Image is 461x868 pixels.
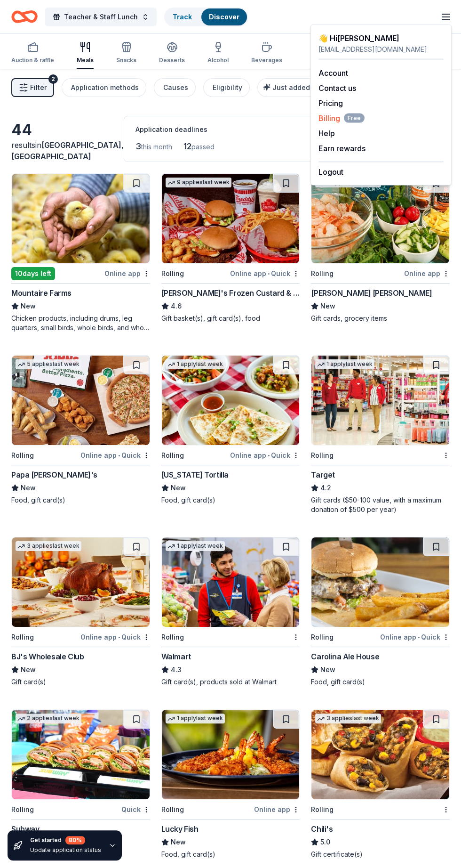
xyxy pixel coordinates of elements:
div: Rolling [161,804,184,815]
div: 1 apply last week [166,359,225,369]
div: Eligibility [213,82,242,93]
div: results [11,139,112,162]
span: • [268,270,270,277]
a: Image for Chili's3 applieslast weekRollingChili's5.0Gift certificate(s) [311,709,450,859]
div: Papa [PERSON_NAME]'s [11,469,97,480]
div: BJ's Wholesale Club [11,651,84,662]
div: 44 [11,121,112,139]
span: this month [141,143,172,151]
button: Application methods [62,78,146,97]
button: Alcohol [207,38,229,69]
div: Gift certificate(s) [311,850,450,859]
span: • [268,452,270,459]
div: Mountaire Farms [11,287,72,299]
button: BillingFree [318,113,365,124]
span: 4.3 [171,664,182,675]
a: Home [11,6,38,28]
span: 4.2 [320,482,331,494]
div: Walmart [161,651,191,662]
div: [PERSON_NAME] [PERSON_NAME] [311,287,432,299]
div: Rolling [11,450,34,461]
a: Image for BJ's Wholesale Club3 applieslast weekRollingOnline app•QuickBJ's Wholesale ClubNewGift ... [11,537,150,687]
div: Application methods [71,82,139,93]
span: • [118,633,120,641]
a: Pricing [318,98,343,108]
a: Account [318,68,348,78]
span: Billing [318,113,365,124]
span: Free [344,114,365,123]
div: Gift cards ($50-100 value, with a maximum donation of $500 per year) [311,495,450,514]
div: Food, gift card(s) [11,495,150,505]
button: Auction & raffle [11,38,54,69]
div: 1 apply last week [166,714,225,723]
div: Gift basket(s), gift card(s), food [161,314,300,323]
img: Image for Subway [12,710,150,799]
a: Image for Lucky Fish1 applylast weekRollingOnline appLucky FishNewFood, gift card(s) [161,709,300,859]
span: • [118,452,120,459]
div: Rolling [11,632,34,643]
a: Discover [209,13,239,21]
div: Causes [163,82,188,93]
img: Image for Harris Teeter [311,174,449,263]
div: Get started [30,836,101,844]
div: 3 applies last week [315,714,381,723]
div: Desserts [159,57,185,64]
span: New [21,664,36,675]
span: • [418,633,420,641]
a: Image for Carolina Ale HouseRollingOnline app•QuickCarolina Ale HouseNewFood, gift card(s) [311,537,450,687]
div: Online app Quick [230,268,300,279]
div: Online app Quick [230,449,300,461]
span: [GEOGRAPHIC_DATA], [GEOGRAPHIC_DATA] [11,140,124,161]
div: Rolling [311,804,334,815]
img: Image for Target [311,356,449,445]
div: [EMAIL_ADDRESS][DOMAIN_NAME] [318,44,444,55]
button: Causes [154,78,196,97]
div: Online app Quick [380,631,450,643]
button: Help [318,128,335,139]
div: Meals [77,57,94,64]
span: 5.0 [320,836,330,848]
div: Beverages [251,57,282,64]
div: 5 applies last week [16,359,81,369]
img: Image for Lucky Fish [162,710,300,799]
div: 3 applies last week [16,541,81,551]
a: Track [173,13,192,21]
img: Image for Walmart [162,537,300,627]
span: New [171,836,186,848]
div: Online app [104,268,150,279]
img: Image for Chili's [311,710,449,799]
div: 10 days left [11,267,55,280]
a: Image for Papa John's5 applieslast weekRollingOnline app•QuickPapa [PERSON_NAME]'sNewFood, gift c... [11,355,150,505]
button: Desserts [159,38,185,69]
div: Food, gift card(s) [311,677,450,687]
a: Earn rewards [318,144,366,153]
div: Food, gift card(s) [161,850,300,859]
div: Rolling [11,804,34,815]
button: Filter2 [11,78,54,97]
span: New [320,664,335,675]
a: Image for Mountaire Farms10days leftOnline appMountaire FarmsNewChicken products, including drums... [11,173,150,333]
div: Alcohol [207,57,229,64]
a: Image for Subway2 applieslast weekRollingQuickSubway5.0Food, gift card(s) [11,709,150,859]
button: Meals [77,38,94,69]
div: 9 applies last week [166,178,231,187]
span: Filter [30,82,47,93]
div: Rolling [161,268,184,279]
img: Image for Freddy's Frozen Custard & Steakburgers [162,174,300,263]
div: 2 [48,74,58,84]
div: Lucky Fish [161,823,199,835]
button: Logout [318,166,343,178]
div: Auction & raffle [11,57,54,64]
div: 1 apply last week [166,541,225,551]
div: Rolling [161,450,184,461]
span: New [171,482,186,494]
img: Image for Carolina Ale House [311,537,449,627]
button: Contact us [318,82,356,94]
button: TrackDiscover [164,8,248,26]
a: Image for California Tortilla1 applylast weekRollingOnline app•Quick[US_STATE] TortillaNewFood, g... [161,355,300,505]
button: Search [305,44,352,63]
img: Image for BJ's Wholesale Club [12,537,150,627]
div: Gift card(s) [11,677,150,687]
div: Update application status [30,846,101,854]
div: 2 applies last week [16,714,81,723]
